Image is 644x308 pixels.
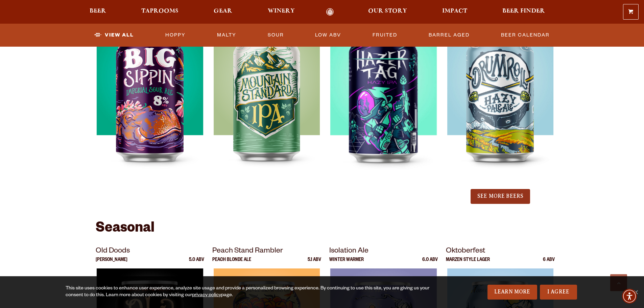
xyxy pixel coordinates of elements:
img: Drumroll [447,19,553,188]
button: See More Beers [471,189,530,204]
div: This site uses cookies to enhance user experience, analyze site usage and provide a personalized ... [66,285,432,299]
span: Beer [90,8,106,14]
a: Fruited [370,27,400,43]
a: Barrel Aged [426,27,472,43]
span: Impact [442,8,467,14]
a: Sour [265,27,287,43]
a: Winery [263,8,299,16]
span: Gear [214,8,232,14]
span: Taprooms [141,8,178,14]
div: Accessibility Menu [622,289,637,304]
img: Hazer Tag [330,19,437,188]
a: Low ABV [312,27,344,43]
a: Taprooms [137,8,183,16]
p: 5.1 ABV [308,258,321,268]
a: Beer Calendar [498,27,552,43]
p: [PERSON_NAME] [96,258,127,268]
p: Oktoberfest [446,245,555,258]
p: 6.0 ABV [422,258,438,268]
p: Winter Warmer [329,258,364,268]
a: Beer [85,8,111,16]
a: Gear [209,8,237,16]
a: Impact [438,8,472,16]
p: Old Doods [96,245,205,258]
a: Scroll to top [610,274,627,291]
p: Peach Stand Rambler [212,245,321,258]
a: Our Story [364,8,411,16]
span: Beer Finder [502,8,545,14]
p: Isolation Ale [329,245,438,258]
a: privacy policy [192,293,221,298]
a: I Agree [540,285,577,300]
span: Winery [268,8,295,14]
p: Marzen Style Lager [446,258,490,268]
a: Beer Finder [498,8,549,16]
a: Malty [214,27,239,43]
p: 6 ABV [543,258,555,268]
a: Hoppy [163,27,188,43]
p: Peach Blonde Ale [212,258,251,268]
img: Mountain Standard [214,19,320,188]
a: Odell Home [317,8,343,16]
a: View All [92,27,137,43]
p: 5.0 ABV [189,258,204,268]
h2: Seasonal [96,221,549,237]
img: Big Sippin’ [97,19,203,188]
a: Learn More [487,285,537,300]
span: Our Story [368,8,407,14]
